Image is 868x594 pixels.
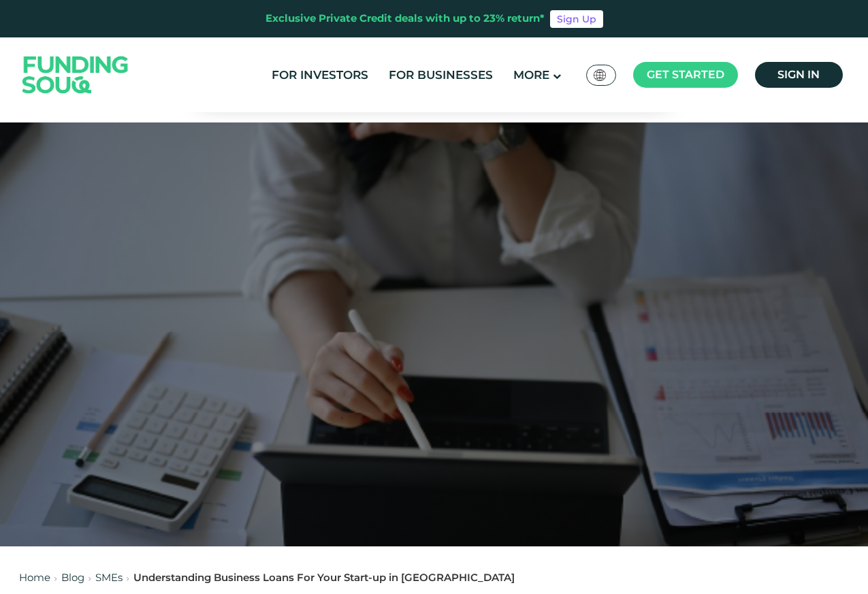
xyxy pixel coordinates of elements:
[594,69,606,81] img: SA Flag
[19,571,50,584] a: Home
[9,40,142,109] img: Logo
[647,68,724,81] span: Get started
[777,68,820,81] span: Sign in
[61,571,84,584] a: Blog
[95,571,123,584] a: SMEs
[133,570,515,586] div: Understanding Business Loans For Your Start-up in [GEOGRAPHIC_DATA]
[550,10,603,28] a: Sign Up
[266,11,545,27] div: Exclusive Private Credit deals with up to 23% return*
[513,68,549,82] span: More
[268,64,372,86] a: For Investors
[385,64,496,86] a: For Businesses
[755,62,843,88] a: Sign in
